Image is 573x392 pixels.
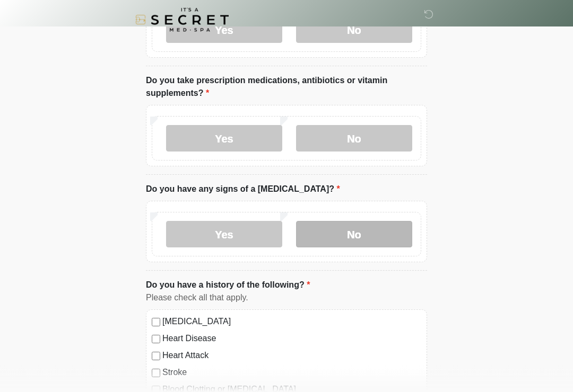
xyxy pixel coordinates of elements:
[162,333,421,345] label: Heart Disease
[296,221,412,248] label: No
[146,279,310,292] label: Do you have a history of the following?
[152,369,160,378] input: Stroke
[162,350,421,362] label: Heart Attack
[152,352,160,361] input: Heart Attack
[162,367,421,379] label: Stroke
[146,75,427,100] label: Do you take prescription medications, antibiotics or vitamin supplements?
[152,335,160,344] input: Heart Disease
[166,126,282,152] label: Yes
[135,8,229,32] img: It's A Secret Med Spa Logo
[296,126,412,152] label: No
[152,318,160,327] input: [MEDICAL_DATA]
[146,292,427,305] div: Please check all that apply.
[146,183,340,196] label: Do you have any signs of a [MEDICAL_DATA]?
[166,221,282,248] label: Yes
[162,316,421,328] label: [MEDICAL_DATA]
